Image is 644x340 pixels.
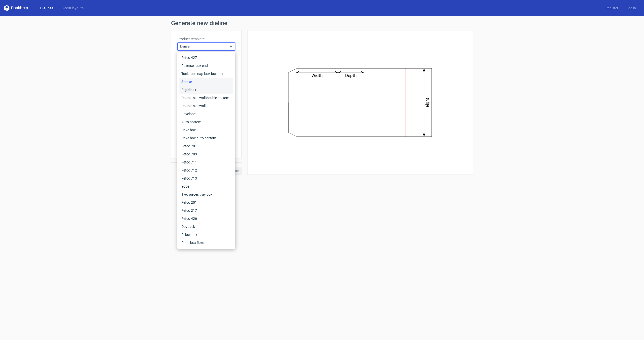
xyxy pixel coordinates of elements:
[179,94,233,102] div: Double sidewall double bottom
[179,190,233,198] div: Two pieces tray box
[179,134,233,142] div: Cake box auto bottom
[179,142,233,150] div: Fefco 701
[179,182,233,190] div: Yope
[179,110,233,118] div: Envelope
[179,174,233,182] div: Fefco 713
[345,73,357,78] text: Depth
[179,215,233,223] div: Fefco 426
[179,62,233,70] div: Reverse tuck end
[179,158,233,166] div: Fefco 711
[179,78,233,86] div: Sleeve
[179,223,233,231] div: Doypack
[179,54,233,62] div: Fefco 427
[179,102,233,110] div: Double sidewall
[179,166,233,174] div: Fefco 712
[179,206,233,215] div: Fefco 217
[312,73,323,78] text: Width
[179,198,233,206] div: Fefco 201
[57,6,88,11] a: Diecut layouts
[179,150,233,158] div: Fefco 703
[425,98,430,110] text: Height
[171,20,473,26] h1: Generate new dieline
[179,118,233,126] div: Auto bottom
[180,44,229,49] span: Sleeve
[179,231,233,239] div: Pillow box
[179,86,233,94] div: Rigid box
[601,6,622,11] a: Register
[179,70,233,78] div: Tuck top snap lock bottom
[177,36,235,41] label: Product template
[622,6,640,11] a: Log in
[179,239,233,247] div: Food box flexo
[179,126,233,134] div: Cake box
[36,6,57,11] a: Dielines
